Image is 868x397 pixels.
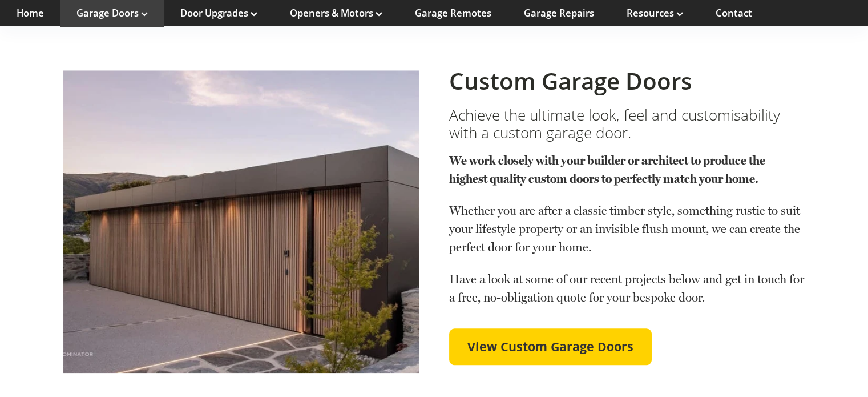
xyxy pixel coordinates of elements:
[627,7,683,19] a: Resources
[449,153,765,186] strong: We work closely with your builder or architect to produce the highest quality custom doors to per...
[290,7,382,19] a: Openers & Motors
[449,67,805,95] h2: Custom Garage Doors
[467,339,633,354] span: View Custom Garage Doors
[524,7,594,19] a: Garage Repairs
[449,106,805,142] h3: Achieve the ultimate look, feel and customisability with a custom garage door.
[449,270,805,307] p: Have a look at some of our recent projects below and get in touch for a free, no-obligation quote...
[180,7,257,19] a: Door Upgrades
[76,7,148,19] a: Garage Doors
[716,7,752,19] a: Contact
[449,328,652,365] a: View Custom Garage Doors
[17,7,44,19] a: Home
[415,7,491,19] a: Garage Remotes
[449,202,805,270] p: Whether you are after a classic timber style, something rustic to suit your lifestyle property or...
